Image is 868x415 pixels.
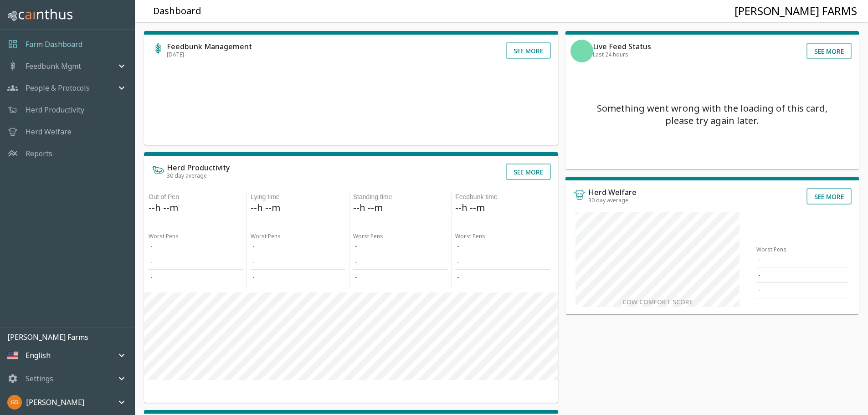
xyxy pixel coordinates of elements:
td: - [756,252,848,267]
td: - [756,267,848,283]
span: 30 day average [167,172,207,179]
span: Worst Pens [251,232,281,240]
h6: Herd Welfare [588,189,637,196]
td: - [251,270,345,285]
td: - [353,254,447,270]
div: Feedbunk time [455,192,550,202]
td: - [455,254,550,270]
span: Last 24 hours [593,51,628,58]
p: People & Protocols [26,82,90,93]
button: See more [806,188,852,205]
span: Worst Pens [353,232,383,240]
div: Out of Pen [149,192,243,202]
p: [PERSON_NAME] [26,397,84,408]
button: See more [806,43,852,59]
td: - [756,283,848,298]
img: 1aa0c48fb701e1da05996ac86e083ad1 [7,395,22,410]
td: - [353,270,447,285]
p: English [26,350,51,361]
h5: --h --m [455,202,550,214]
td: - [149,239,243,254]
button: See more [506,42,551,59]
h4: [PERSON_NAME] Farms [734,4,857,18]
td: - [455,270,550,285]
h5: Dashboard [153,5,201,17]
div: Lying time [251,192,345,202]
td: - [149,254,243,270]
p: [PERSON_NAME] Farms [7,332,134,343]
h6: Cow Comfort Score [622,297,693,307]
button: See more [506,164,551,180]
h6: Feedbunk Management [167,43,252,50]
h5: --h --m [149,202,243,214]
td: - [353,239,447,254]
h5: --h --m [251,202,345,214]
h5: --h --m [353,202,447,214]
td: - [251,239,345,254]
td: - [455,239,550,254]
p: Settings [26,373,53,384]
td: - [149,270,243,285]
span: Worst Pens [455,232,485,240]
a: Reports [26,148,52,159]
h6: Herd Productivity [167,164,230,171]
a: Herd Welfare [26,126,72,137]
span: [DATE] [167,51,184,58]
span: Worst Pens [756,246,786,253]
span: Worst Pens [149,232,179,240]
a: Farm Dashboard [26,39,82,50]
p: Feedbunk Mgmt [26,61,81,72]
div: Standing time [353,192,447,202]
span: 30 day average [588,196,628,204]
h6: Live Feed Status [593,43,651,50]
td: - [251,254,345,270]
a: Herd Productivity [26,104,84,115]
h5: Something went wrong with the loading of this card, please try again later. [593,102,832,127]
